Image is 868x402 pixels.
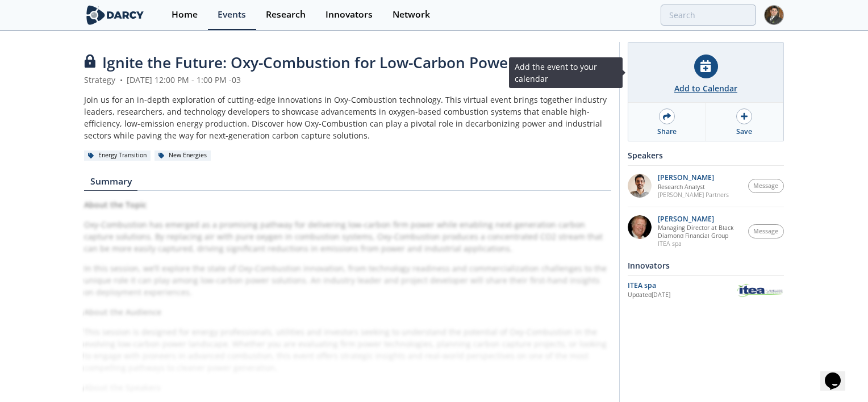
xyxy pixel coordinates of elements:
button: Message [748,224,784,238]
iframe: chat widget [820,357,857,391]
img: 5c882eca-8b14-43be-9dc2-518e113e9a37 [628,215,652,239]
div: Research [266,10,306,19]
div: Join us for an in-depth exploration of cutting-edge innovations in Oxy-Combustion technology. Thi... [84,94,611,141]
div: Strategy [DATE] 12:00 PM - 1:00 PM -03 [84,74,611,86]
span: • [118,74,124,85]
img: ITEA spa [736,282,784,299]
div: Share [657,127,677,137]
div: Save [736,127,752,137]
div: Network [393,10,430,19]
img: logo-wide.svg [84,5,146,25]
div: Add to Calendar [674,82,737,94]
div: Home [172,10,198,19]
div: Updated [DATE] [628,291,736,300]
div: Speakers [628,145,784,165]
p: [PERSON_NAME] [658,215,742,223]
a: Summary [84,177,137,191]
div: ITEA spa [628,280,736,291]
p: Managing Director at Black Diamond Financial Group [658,224,742,240]
p: [PERSON_NAME] [658,174,729,182]
input: Advanced Search [661,5,756,26]
p: [PERSON_NAME] Partners [658,191,729,199]
p: Research Analyst [658,183,729,191]
span: Message [753,227,778,236]
div: Innovators [628,256,784,275]
div: Innovators [325,10,373,19]
div: Events [218,10,246,19]
div: Energy Transition [84,150,151,161]
img: Profile [764,5,784,25]
div: New Energies [155,150,211,161]
img: e78dc165-e339-43be-b819-6f39ce58aec6 [628,174,652,198]
a: ITEA spa Updated[DATE] ITEA spa [628,280,784,300]
button: Message [748,179,784,193]
span: Ignite the Future: Oxy-Combustion for Low-Carbon Power [102,52,514,73]
span: Message [753,182,778,191]
p: ITEA spa [658,240,742,248]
